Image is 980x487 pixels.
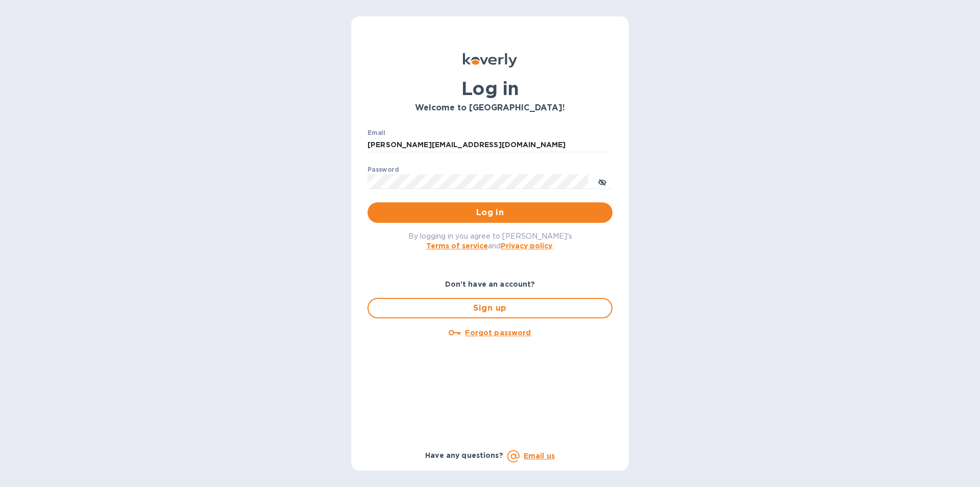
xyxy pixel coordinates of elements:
[425,451,503,459] b: Have any questions?
[463,53,517,67] img: Koverly
[367,103,612,113] h3: Welcome to [GEOGRAPHIC_DATA]!
[426,242,488,250] a: Terms of service
[377,302,603,314] span: Sign up
[524,452,555,460] a: Email us
[367,137,612,153] input: Enter email address
[592,171,612,192] button: toggle password visibility
[408,232,572,250] span: By logging in you agree to [PERSON_NAME]'s and .
[367,78,612,99] h1: Log in
[367,167,399,173] label: Password
[367,298,612,318] button: Sign up
[445,280,535,288] b: Don't have an account?
[367,202,612,223] button: Log in
[465,329,531,337] u: Forgot password
[367,130,385,136] label: Email
[501,242,552,250] a: Privacy policy
[376,206,604,219] span: Log in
